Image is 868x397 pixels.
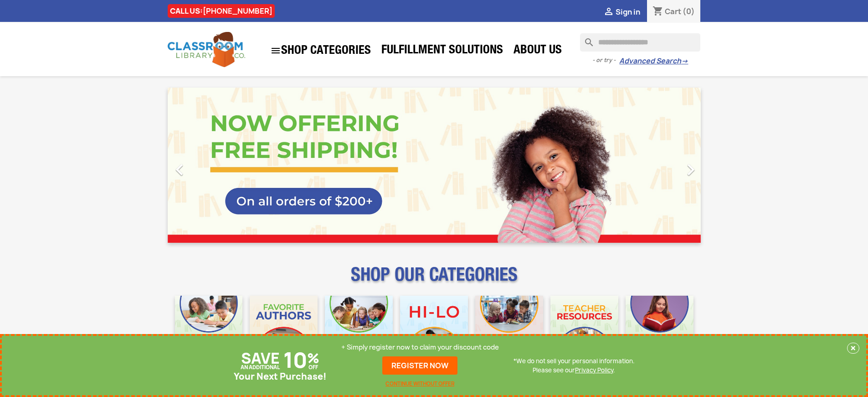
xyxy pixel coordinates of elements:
img: CLC_Fiction_Nonfiction_Mobile.jpg [475,296,543,364]
a: Next [621,88,701,243]
i:  [168,158,191,181]
a: Fulfillment Solutions [377,42,508,60]
i:  [270,45,281,56]
span: Sign in [616,7,640,17]
img: CLC_Bulk_Mobile.jpg [175,296,243,364]
img: CLC_Teacher_Resources_Mobile.jpg [550,296,618,364]
a: About Us [509,42,566,60]
ul: Carousel container [168,88,701,243]
a:  Sign in [603,7,640,17]
img: CLC_Phonics_And_Decodables_Mobile.jpg [325,296,393,364]
a: [PHONE_NUMBER] [203,6,272,16]
input: Search [580,33,700,52]
i:  [603,7,614,18]
i: shopping_cart [652,6,663,17]
a: Advanced Search→ [619,57,688,66]
img: CLC_Favorite_Authors_Mobile.jpg [250,296,318,364]
span: → [681,57,688,66]
a: Previous [168,88,248,243]
a: SHOP CATEGORIES [266,41,375,61]
i: search [580,33,591,44]
i:  [679,158,702,181]
img: CLC_Dyslexia_Mobile.jpg [626,296,693,364]
img: Classroom Library Company [168,32,245,67]
span: - or try - [592,56,619,65]
div: CALL US: [168,4,275,18]
img: CLC_HiLo_Mobile.jpg [400,296,468,364]
p: SHOP OUR CATEGORIES [168,272,701,288]
span: Cart [665,6,681,16]
span: (0) [683,6,695,16]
